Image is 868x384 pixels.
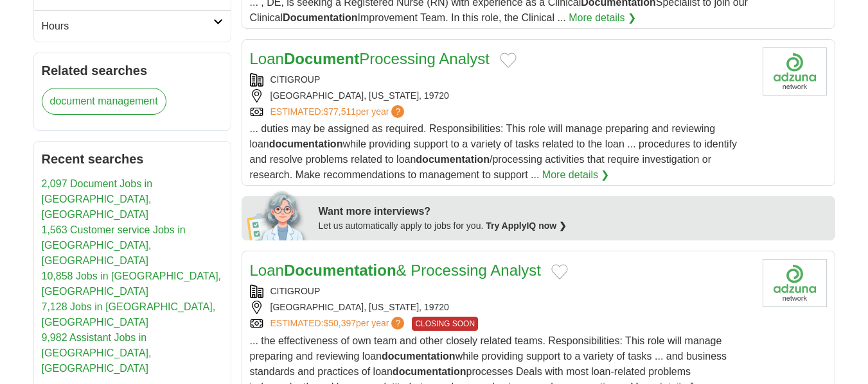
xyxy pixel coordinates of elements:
[42,61,223,80] h2: Related searches
[323,106,356,117] span: $77,511
[270,317,407,331] a: ESTIMATED:$50,397per year?
[500,53,517,68] button: Add to favorite jobs
[283,12,357,23] strong: Documentation
[763,47,827,96] img: Company logo
[269,138,343,149] strong: documentation
[250,73,752,87] div: CITIGROUP
[42,88,166,115] a: document management
[42,332,152,374] a: 9,982 Assistant Jobs in [GEOGRAPHIC_DATA], [GEOGRAPHIC_DATA]
[270,105,407,119] a: ESTIMATED:$77,511per year?
[382,351,456,362] strong: documentation
[319,219,828,233] div: Let us automatically apply to jobs for you.
[763,259,827,307] img: Company logo
[42,19,213,34] h2: Hours
[569,10,636,26] a: More details ❯
[42,301,216,328] a: 7,128 Jobs in [GEOGRAPHIC_DATA], [GEOGRAPHIC_DATA]
[542,167,610,183] a: More details ❯
[250,301,752,314] div: [GEOGRAPHIC_DATA], [US_STATE], 19720
[250,89,752,103] div: [GEOGRAPHIC_DATA], [US_STATE], 19720
[391,105,404,118] span: ?
[250,285,752,298] div: CITIGROUP
[250,123,738,180] span: ... duties may be assigned as required. Responsibilities: This role will manage preparing and rev...
[42,271,222,297] a: 10,858 Jobs in [GEOGRAPHIC_DATA], [GEOGRAPHIC_DATA]
[42,149,223,169] h2: Recent searches
[323,318,356,328] span: $50,397
[393,366,466,377] strong: documentation
[250,262,542,279] a: LoanDocumentation& Processing Analyst
[284,50,359,67] strong: Document
[319,204,828,219] div: Want more interviews?
[42,224,186,266] a: 1,563 Customer service Jobs in [GEOGRAPHIC_DATA], [GEOGRAPHIC_DATA]
[416,154,490,165] strong: documentation
[34,10,231,42] a: Hours
[412,317,478,331] span: CLOSING SOON
[284,262,396,279] strong: Documentation
[551,264,568,280] button: Add to favorite jobs
[42,178,153,220] a: 2,097 Document Jobs in [GEOGRAPHIC_DATA], [GEOGRAPHIC_DATA]
[250,50,490,67] a: LoanDocumentProcessing Analyst
[247,189,309,240] img: apply-iq-scientist.png
[486,221,567,231] a: Try ApplyIQ now ❯
[391,317,404,330] span: ?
